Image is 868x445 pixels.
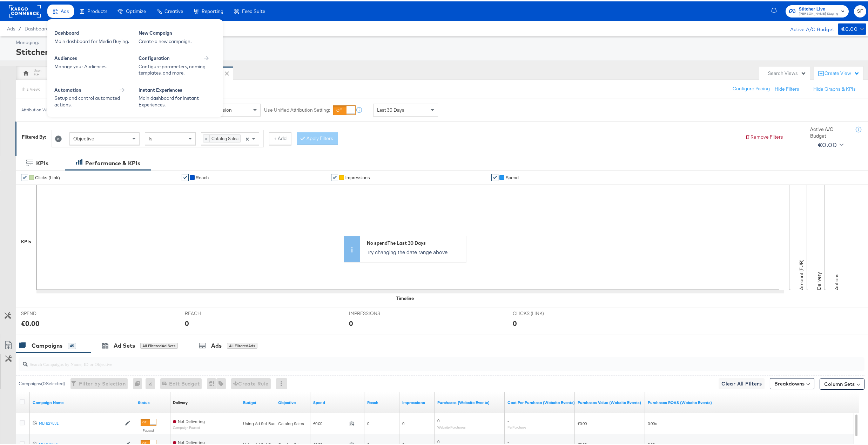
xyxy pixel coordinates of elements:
[278,398,308,404] a: Your campaign's objective.
[728,81,775,94] button: Configure Pacing
[21,317,40,327] div: €0.00
[173,424,205,428] sub: Campaign Paused
[245,134,249,140] span: ×
[243,419,282,425] div: Using Ad Set Budget
[507,398,575,404] a: The average cost for each purchase tracked by your Custom Audience pixel on your website after pe...
[437,417,439,422] span: 0
[173,398,188,404] div: Delivery
[648,398,712,404] a: The total value of the purchase actions divided by spend tracked by your Custom Audience pixel on...
[33,398,132,404] a: Your campaign name.
[841,23,857,32] div: €0.00
[786,4,849,16] button: Stitcher Live[PERSON_NAME] Staging
[19,379,65,385] div: Campaigns ( 0 Selected)
[39,419,121,425] a: MB-827831
[35,174,60,179] span: Clicks (Link)
[513,317,517,327] div: 0
[196,174,209,179] span: Reach
[16,38,864,44] div: Managing:
[721,378,762,387] span: Clear All Filters
[34,70,40,77] div: SF
[126,7,146,13] span: Optimize
[36,158,48,166] div: KPIs
[437,438,439,443] span: 0
[87,7,107,13] span: Products
[719,377,765,388] button: Clear All Filters
[745,132,783,139] button: Remove Filters
[838,22,866,33] button: €0.00
[21,85,40,91] div: This View:
[770,377,814,388] button: Breakdowns
[138,398,167,404] a: Shows the current state of your Ad Campaign.
[185,309,238,315] span: REACH
[21,309,74,315] span: SPEND
[437,424,466,428] sub: Website Purchases
[507,417,509,422] span: -
[349,309,402,315] span: IMPRESSIONS
[367,398,397,404] a: The number of people your ad was served to.
[178,438,205,444] span: Not Delivering
[114,340,135,348] div: Ad Sets
[141,427,156,431] label: Paused
[133,377,146,388] div: 0
[402,398,432,404] a: The number of times your ad was served. On mobile apps an ad is counted as served the first time ...
[42,82,79,94] button: Rename
[513,309,566,315] span: CLICKS (LINK)
[140,341,178,348] div: All Filtered Ad Sets
[854,4,866,16] button: SF
[820,377,864,388] button: Column Sets
[227,341,257,348] div: All Filtered Ads
[377,105,404,112] span: Last 30 Days
[15,25,25,30] span: /
[402,419,404,425] span: 0
[313,398,362,404] a: The total amount spent to date.
[22,132,46,139] div: Filtered By:
[211,340,222,348] div: Ads
[73,134,94,140] span: Objective
[825,69,860,76] div: Create View
[16,44,864,56] div: Stitcher Live
[578,398,642,404] a: The total value of the purchase actions tracked by your Custom Audience pixel on your website aft...
[25,25,49,30] a: Dashboard
[437,398,502,404] a: The number of times a purchase was made tracked by your Custom Audience pixel on your website aft...
[173,398,188,404] a: Reflects the ability of your Ad Campaign to achieve delivery based on ad states, schedule and bud...
[85,158,140,166] div: Performance & KPIs
[505,174,519,179] span: Spend
[775,84,799,91] button: Hide Filters
[367,247,463,254] p: Try changing the date range above
[264,105,330,112] label: Use Unified Attribution Setting:
[269,131,291,144] button: + Add
[507,438,509,443] span: -
[185,317,189,327] div: 0
[164,7,183,13] span: Creative
[768,69,806,75] div: Search Views
[815,138,845,149] button: €0.00
[345,174,370,179] span: Impressions
[178,417,205,423] span: Not Delivering
[244,131,250,143] span: Clear all
[818,138,837,149] div: €0.00
[783,22,834,33] div: Active A/C Budget
[313,419,346,425] span: €0.00
[243,398,272,404] a: The maximum amount you're willing to spend on your ads, on average each day or over the lifetime ...
[349,317,353,327] div: 0
[21,173,28,180] a: ✔
[149,134,153,140] span: Is
[21,106,59,111] div: Attribution Window:
[28,353,785,367] input: Search Campaigns by Name, ID or Objective
[578,419,587,425] span: €0.00
[648,419,657,425] span: 0.00x
[799,4,838,12] span: Stitcher Live
[182,173,189,180] a: ✔
[202,7,223,13] span: Reporting
[32,340,62,348] div: Campaigns
[278,419,304,425] span: Catalog Sales
[367,419,369,425] span: 0
[210,133,240,140] span: Catalog Sales
[810,125,849,138] div: Active A/C Budget
[367,238,463,245] div: No spend The Last 30 Days
[242,7,265,13] span: Feed Suite
[331,173,338,180] a: ✔
[68,341,76,348] div: 45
